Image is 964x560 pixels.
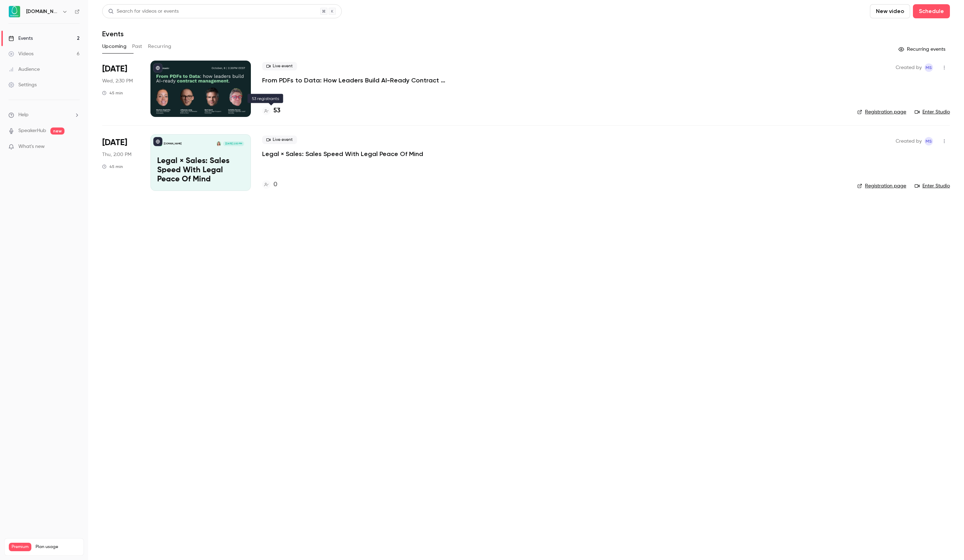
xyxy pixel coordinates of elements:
[262,76,474,85] a: From PDFs to Data: How Leaders Build AI-Ready Contract Management.
[36,544,79,550] span: Plan usage
[102,30,124,38] h1: Events
[102,134,139,191] div: Oct 23 Thu, 2:00 PM (Europe/Tallinn)
[262,150,423,158] a: Legal × Sales: Sales Speed With Legal Peace Of Mind
[216,141,221,146] img: Mariana Hagström
[896,137,922,145] span: Created by
[132,41,142,52] button: Past
[8,66,40,73] div: Audience
[915,108,950,116] a: Enter Studio
[150,134,251,191] a: Legal × Sales: Sales Speed With Legal Peace Of Mind[DOMAIN_NAME]Mariana Hagström[DATE] 2:00 PMLeg...
[926,137,932,145] span: MS
[102,151,131,158] span: Thu, 2:00 PM
[102,41,126,52] button: Upcoming
[102,90,123,96] div: 45 min
[870,4,910,18] button: New video
[9,6,20,17] img: Avokaado.io
[102,77,133,85] span: Wed, 2:30 PM
[18,111,29,119] span: Help
[8,111,80,119] li: help-dropdown-opener
[102,61,139,117] div: Oct 8 Wed, 2:30 PM (Europe/Kiev)
[262,136,297,144] span: Live event
[18,143,45,150] span: What's new
[857,182,906,189] a: Registration page
[157,157,244,184] p: Legal × Sales: Sales Speed With Legal Peace Of Mind
[18,127,46,135] a: SpeakerHub
[8,81,37,88] div: Settings
[895,44,950,55] button: Recurring events
[8,35,33,42] div: Events
[262,62,297,70] span: Live event
[262,106,280,116] a: 53
[102,137,127,148] span: [DATE]
[148,41,172,52] button: Recurring
[925,63,933,72] span: Marie Skachko
[102,63,127,75] span: [DATE]
[273,106,280,116] h4: 53
[262,180,277,189] a: 0
[926,63,932,72] span: MS
[108,8,179,15] div: Search for videos or events
[913,4,950,18] button: Schedule
[915,182,950,189] a: Enter Studio
[925,137,933,145] span: Marie Skachko
[857,108,906,116] a: Registration page
[223,141,244,146] span: [DATE] 2:00 PM
[26,8,59,15] h6: [DOMAIN_NAME]
[9,543,31,551] span: Premium
[164,142,181,145] p: [DOMAIN_NAME]
[102,164,123,169] div: 45 min
[896,63,922,72] span: Created by
[50,127,64,135] span: new
[273,180,277,189] h4: 0
[8,50,33,57] div: Videos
